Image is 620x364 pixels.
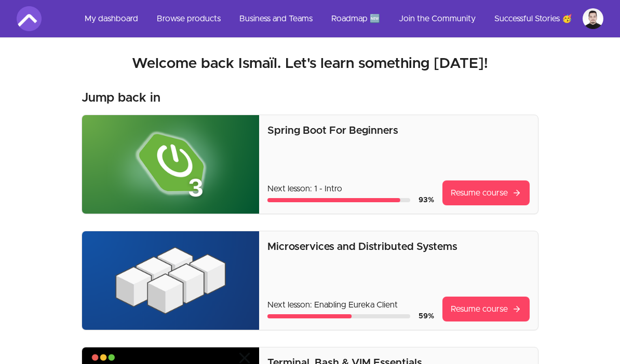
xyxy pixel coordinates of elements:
a: Browse products [149,6,229,31]
span: 93 % [419,197,434,204]
p: Next lesson: Enabling Eureka Client [267,299,434,311]
span: 59 % [419,313,434,320]
div: Course progress [267,314,410,318]
h3: Jump back in [82,90,160,106]
img: Product image for Spring Boot For Beginners [82,115,259,214]
a: My dashboard [76,6,146,31]
img: Product image for Microservices and Distributed Systems [82,231,259,330]
p: Spring Boot For Beginners [267,123,530,138]
a: Successful Stories 🥳 [486,6,581,31]
a: Join the Community [390,6,484,31]
p: Next lesson: 1 - Intro [267,183,434,195]
a: Roadmap 🆕 [323,6,388,31]
a: Business and Teams [231,6,321,31]
h2: Welcome back Ismaïl. Let's learn something [DATE]! [17,54,603,73]
nav: Main [76,6,603,31]
div: Course progress [267,198,410,202]
img: Profile image for Ismaïl BENSALEM [583,8,603,29]
a: Resume course [442,297,530,321]
p: Microservices and Distributed Systems [267,240,530,254]
img: Amigoscode logo [17,6,42,31]
a: Resume course [442,180,530,205]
